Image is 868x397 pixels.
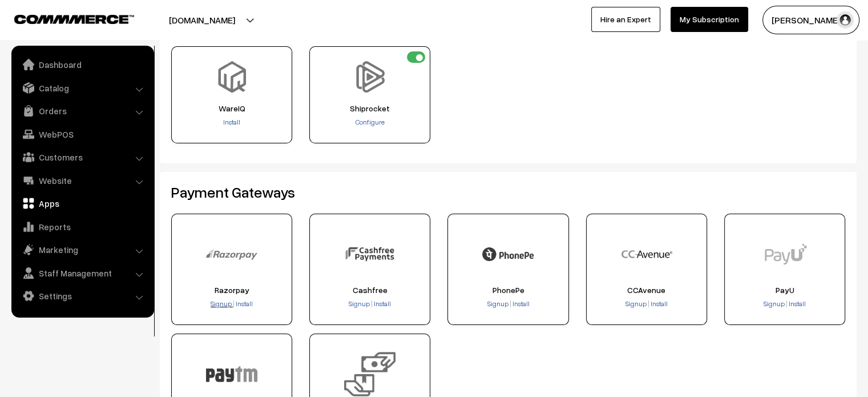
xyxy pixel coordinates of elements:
a: WebPOS [14,124,150,145]
span: Install [236,299,253,308]
a: Configure [356,118,385,126]
a: Install [235,299,253,308]
span: Razorpay [175,286,288,295]
a: Catalog [14,78,150,98]
span: Install [512,299,529,308]
div: | [590,299,703,310]
span: Install [651,299,668,308]
button: [PERSON_NAME] [762,6,859,34]
a: Marketing [14,239,150,260]
img: CCAvenue [621,228,672,280]
a: Signup [349,299,371,308]
span: Signup [625,299,647,308]
a: Hire an Expert [591,7,660,32]
span: Signup [349,299,370,308]
a: Install [511,299,529,308]
span: Install [374,299,391,308]
a: Dashboard [14,54,150,75]
a: Orders [14,101,150,121]
a: Apps [14,193,150,214]
a: Install [788,299,806,308]
div: | [313,299,426,310]
img: Shiprocket [354,61,386,93]
span: Shiprocket [313,104,426,113]
a: Signup [625,299,648,308]
img: Razorpay [206,228,257,280]
span: Signup [487,299,508,308]
a: My Subscription [671,7,748,32]
img: PayU [759,228,810,280]
span: Cashfree [313,286,426,295]
a: COMMMERCE [14,11,114,25]
h2: Payment Gateways [171,183,845,201]
img: PhonePe [482,228,534,280]
a: Staff Management [14,263,150,283]
span: Signup [764,299,785,308]
img: Cashfree [344,228,395,280]
a: Signup [764,299,786,308]
span: WareIQ [175,104,288,113]
span: PhonePe [451,286,564,295]
a: Install [373,299,391,308]
a: Settings [14,286,150,306]
a: Signup [487,299,509,308]
img: user [837,11,854,29]
span: PayU [728,286,841,295]
span: Install [789,299,806,308]
div: | [175,299,288,310]
a: Install [649,299,668,308]
button: [DOMAIN_NAME] [129,6,275,34]
a: Reports [14,216,150,237]
a: Signup [211,299,233,308]
span: Signup [211,299,232,308]
span: CCAvenue [590,286,703,295]
img: COMMMERCE [14,15,134,23]
a: Website [14,170,150,191]
a: Install [223,118,240,126]
div: | [451,299,564,310]
div: | [728,299,841,310]
img: WareIQ [216,61,248,93]
a: Customers [14,147,150,167]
